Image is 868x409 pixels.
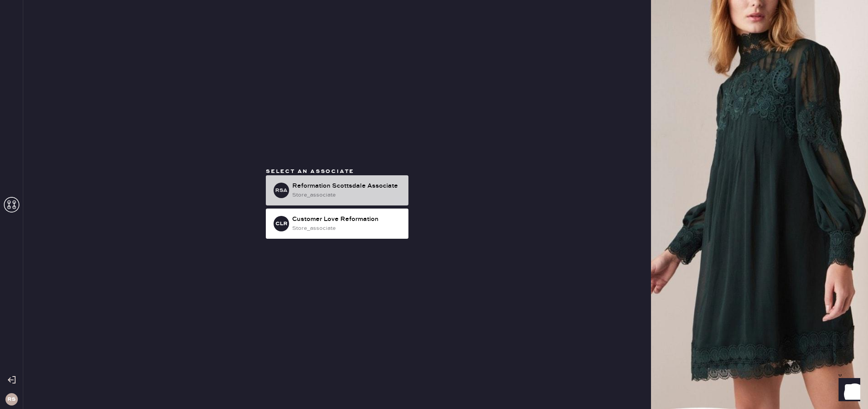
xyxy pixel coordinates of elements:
[292,181,402,191] div: Reformation Scottsdale Associate
[292,215,402,224] div: Customer Love Reformation
[292,224,402,233] div: store_associate
[292,191,402,199] div: store_associate
[275,188,288,193] h3: RSA
[7,397,15,402] h3: RS
[831,374,865,407] iframe: Front Chat
[266,168,354,175] span: Select an associate
[276,221,288,226] h3: CLR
